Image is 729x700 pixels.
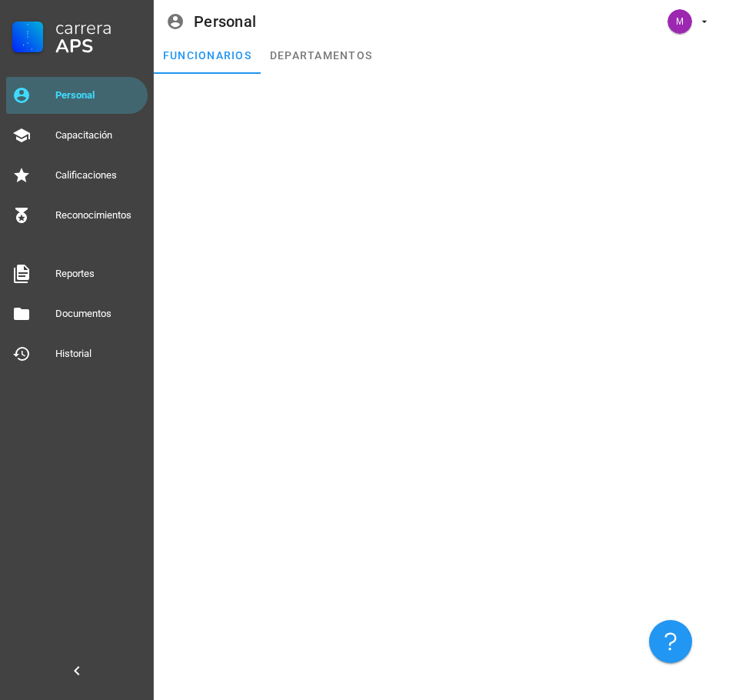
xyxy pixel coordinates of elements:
[6,157,148,194] a: Calificaciones
[55,129,141,142] div: Capacitación
[154,37,261,74] a: funcionarios
[55,89,141,102] div: Personal
[55,37,141,55] div: APS
[194,13,256,30] div: Personal
[6,77,148,114] a: Personal
[6,255,148,292] a: Reportes
[6,117,148,154] a: Capacitación
[667,9,692,34] div: avatar
[6,335,148,372] a: Historial
[55,348,141,360] div: Historial
[657,8,717,35] button: avatar
[6,197,148,234] a: Reconocimientos
[55,169,141,182] div: Calificaciones
[261,37,381,74] a: departamentos
[55,268,141,280] div: Reportes
[55,18,141,37] div: Carrera
[6,295,148,332] a: Documentos
[55,209,141,222] div: Reconocimientos
[55,308,141,320] div: Documentos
